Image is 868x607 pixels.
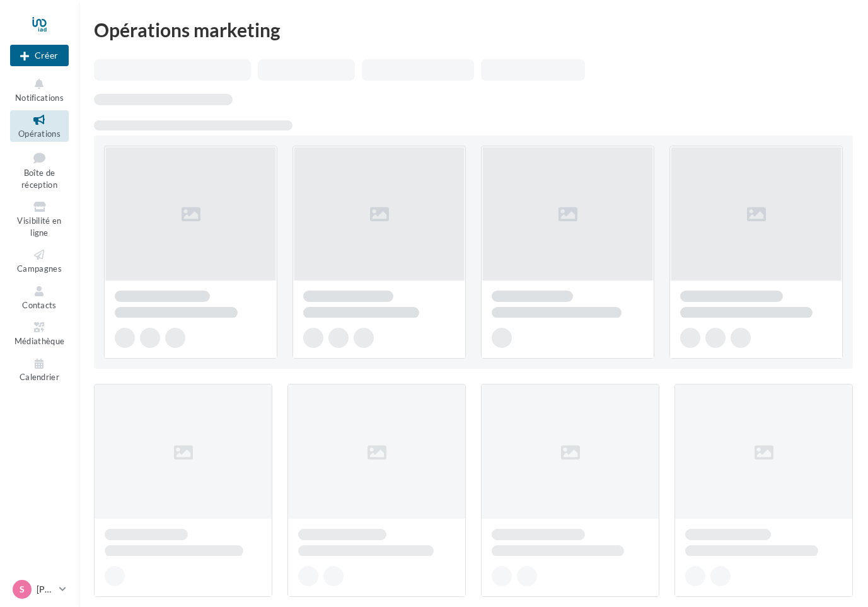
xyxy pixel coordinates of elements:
[10,45,69,66] button: Créer
[15,93,64,103] span: Notifications
[94,20,853,39] div: Opérations marketing
[10,197,69,240] a: Visibilité en ligne
[10,110,69,141] a: Opérations
[20,373,59,383] span: Calendrier
[21,168,57,190] span: Boîte de réception
[10,74,69,105] button: Notifications
[10,45,69,66] div: Nouvelle campagne
[18,129,61,139] span: Opérations
[37,583,54,596] p: [PERSON_NAME]
[14,336,65,346] span: Médiathèque
[10,282,69,313] a: Contacts
[10,147,69,193] a: Boîte de réception
[22,300,57,310] span: Contacts
[10,318,69,349] a: Médiathèque
[10,577,69,601] a: S [PERSON_NAME]
[17,263,62,274] span: Campagnes
[17,216,61,238] span: Visibilité en ligne
[10,354,69,385] a: Calendrier
[20,583,25,596] span: S
[10,245,69,276] a: Campagnes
